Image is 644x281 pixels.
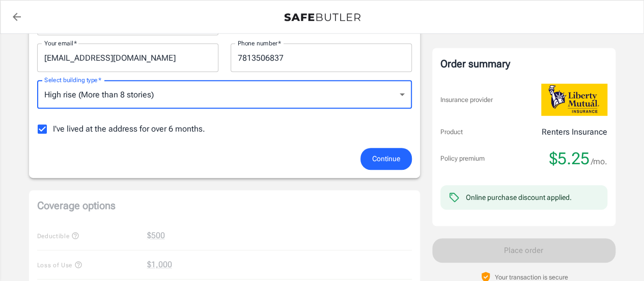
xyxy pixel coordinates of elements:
[44,39,77,47] label: Your email
[591,155,607,169] span: /mo.
[284,13,360,21] img: Back to quotes
[360,148,412,170] button: Continue
[53,123,205,135] span: I've lived at the address for over 6 months.
[238,39,281,47] label: Phone number
[542,126,607,138] p: Renters Insurance
[231,43,412,72] input: Enter number
[466,192,572,202] div: Online purchase discount applied.
[440,127,463,137] p: Product
[37,80,412,109] div: High rise (More than 8 stories)
[549,148,590,169] span: $5.25
[440,154,485,164] p: Policy premium
[541,84,607,116] img: Liberty Mutual
[7,7,27,27] a: back to quotes
[440,95,493,105] p: Insurance provider
[372,152,400,165] span: Continue
[44,75,101,84] label: Select building type
[440,56,607,71] div: Order summary
[37,43,218,72] input: Enter email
